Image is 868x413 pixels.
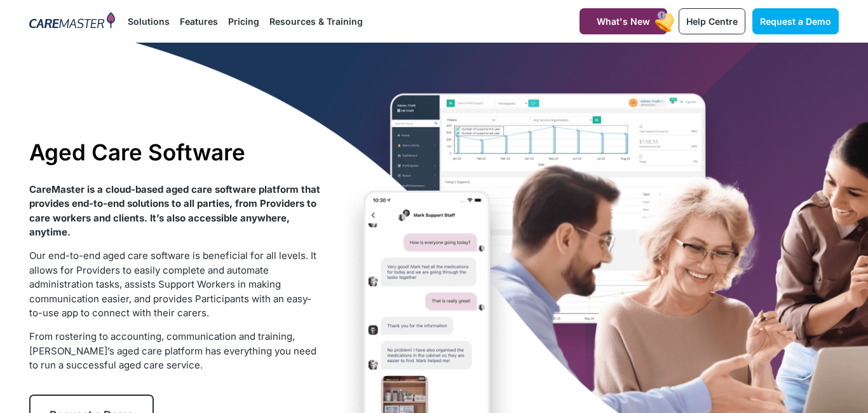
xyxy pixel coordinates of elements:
[580,8,667,34] a: What's New
[29,183,320,239] strong: CareMaster is a cloud-based aged care software platform that provides end-to-end solutions to all...
[760,16,831,27] span: Request a Demo
[686,16,738,27] span: Help Centre
[29,330,316,371] span: From rostering to accounting, communication and training, [PERSON_NAME]’s aged care platform has ...
[29,139,321,165] h1: Aged Care Software
[29,12,115,31] img: CareMaster Logo
[752,8,839,34] a: Request a Demo
[29,249,316,319] span: Our end-to-end aged care software is beneficial for all levels. It allows for Providers to easily...
[597,16,650,27] span: What's New
[679,8,745,34] a: Help Centre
